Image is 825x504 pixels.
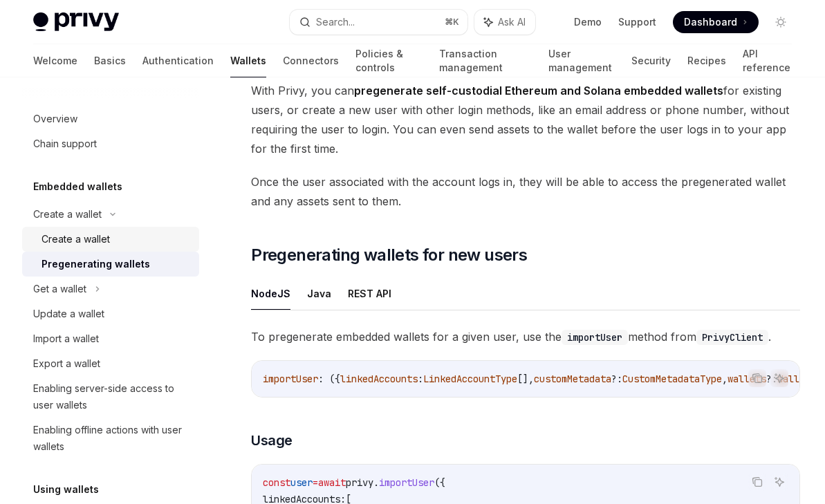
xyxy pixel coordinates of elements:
a: Authentication [142,44,214,77]
span: To pregenerate embedded wallets for a given user, use the method from . [251,327,800,346]
span: user [290,476,313,489]
div: Create a wallet [41,231,110,248]
button: Ask AI [770,473,788,491]
span: Once the user associated with the account logs in, they will be able to access the pregenerated w... [251,172,800,211]
a: Export a wallet [22,351,199,376]
span: Dashboard [684,15,737,29]
span: ?: [766,373,777,385]
a: Create a wallet [22,227,199,252]
span: : ({ [318,373,340,385]
a: Recipes [687,44,726,77]
span: importUser [379,476,434,489]
span: = [313,476,318,489]
div: Import a wallet [33,330,99,347]
a: Wallets [230,44,266,77]
div: Create a wallet [33,206,102,223]
span: await [318,476,346,489]
div: Enabling server-side access to user wallets [33,380,191,413]
button: Copy the contents from the code block [748,473,766,491]
button: Copy the contents from the code block [748,369,766,387]
span: wallets [727,373,766,385]
button: Search...⌘K [290,10,467,35]
span: [], [517,373,534,385]
span: With Privy, you can for existing users, or create a new user with other login methods, like an em... [251,81,800,158]
div: Chain support [33,136,97,152]
a: Support [618,15,656,29]
div: Export a wallet [33,355,100,372]
div: Overview [33,111,77,127]
span: ⌘ K [445,17,459,28]
a: Welcome [33,44,77,77]
a: Import a wallet [22,326,199,351]
span: Usage [251,431,293,450]
span: ?: [611,373,622,385]
img: light logo [33,12,119,32]
span: LinkedAccountType [423,373,517,385]
span: importUser [263,373,318,385]
a: Dashboard [673,11,759,33]
button: Toggle dark mode [770,11,792,33]
a: User management [548,44,615,77]
button: REST API [348,277,391,310]
a: API reference [743,44,792,77]
div: Get a wallet [33,281,86,297]
code: importUser [562,330,628,345]
div: Pregenerating wallets [41,256,150,272]
a: Policies & controls [355,44,423,77]
a: Overview [22,106,199,131]
span: const [263,476,290,489]
span: . [373,476,379,489]
h5: Embedded wallets [33,178,122,195]
div: Update a wallet [33,306,104,322]
a: Demo [574,15,602,29]
a: Basics [94,44,126,77]
a: Enabling server-side access to user wallets [22,376,199,418]
a: Pregenerating wallets [22,252,199,277]
a: Transaction management [439,44,532,77]
button: Java [307,277,331,310]
span: customMetadata [534,373,611,385]
span: , [722,373,727,385]
strong: pregenerate self-custodial Ethereum and Solana embedded wallets [354,84,723,97]
a: Chain support [22,131,199,156]
button: NodeJS [251,277,290,310]
a: Security [631,44,671,77]
a: Enabling offline actions with user wallets [22,418,199,459]
span: Ask AI [498,15,526,29]
span: ({ [434,476,445,489]
button: Ask AI [770,369,788,387]
button: Ask AI [474,10,535,35]
div: Enabling offline actions with user wallets [33,422,191,455]
span: CustomMetadataType [622,373,722,385]
span: Pregenerating wallets for new users [251,244,527,266]
a: Connectors [283,44,339,77]
div: Search... [316,14,355,30]
span: privy [346,476,373,489]
span: linkedAccounts [340,373,418,385]
h5: Using wallets [33,481,99,498]
code: PrivyClient [696,330,768,345]
span: : [418,373,423,385]
a: Update a wallet [22,301,199,326]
